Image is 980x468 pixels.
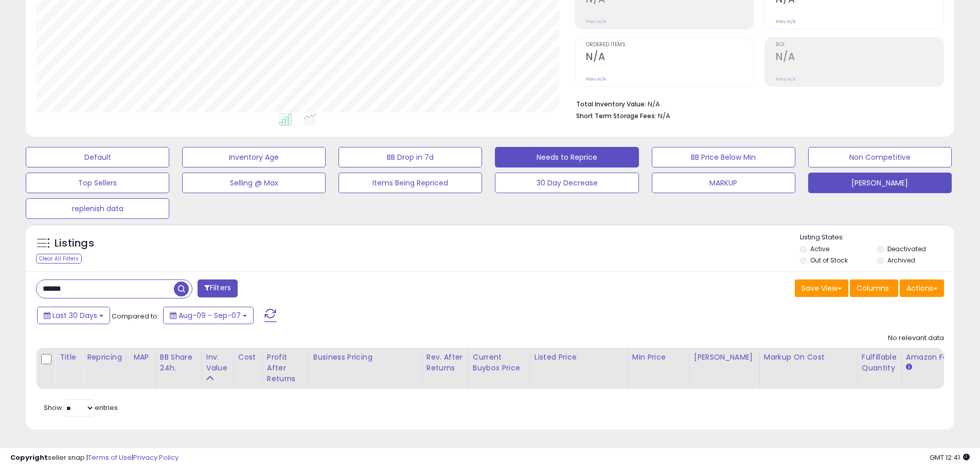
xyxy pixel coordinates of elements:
[586,76,606,82] small: Prev: N/A
[887,245,926,253] label: Deactivated
[586,51,754,65] h2: N/A
[182,173,326,193] button: Selling @ Max
[10,453,48,462] strong: Copyright
[930,453,970,462] span: 2025-10-8 12:41 GMT
[87,352,124,363] div: Repricing
[534,352,623,363] div: Listed Price
[776,51,943,65] h2: N/A
[133,453,179,462] a: Privacy Policy
[887,256,915,265] label: Archived
[495,173,638,193] button: 30 Day Decrease
[88,453,132,462] a: Terms of Use
[267,352,305,384] div: Profit After Returns
[850,279,898,297] button: Columns
[60,352,78,363] div: Title
[133,352,151,363] div: MAP
[10,453,179,463] div: seller snap | |
[338,147,482,167] button: BB Drop in 7d
[776,42,943,48] span: ROI
[652,147,795,167] button: BB Price Below Min
[37,307,110,324] button: Last 30 Days
[764,352,853,363] div: Markup on Cost
[26,147,169,167] button: Default
[52,310,97,321] span: Last 30 Days
[795,279,848,297] button: Save View
[426,352,464,373] div: Rev. After Returns
[888,333,944,343] div: No relevant data
[586,42,754,48] span: Ordered Items
[112,311,159,321] span: Compared to:
[900,279,944,297] button: Actions
[632,352,685,363] div: Min Price
[694,352,755,363] div: [PERSON_NAME]
[576,97,936,109] li: N/A
[206,352,229,373] div: Inv. value
[810,245,829,253] label: Active
[576,111,656,120] b: Short Term Storage Fees:
[776,18,796,25] small: Prev: N/A
[179,310,241,321] span: Aug-09 - Sep-07
[800,233,954,242] p: Listing States:
[857,283,889,293] span: Columns
[906,363,912,372] small: Amazon Fees.
[198,279,238,297] button: Filters
[182,147,326,167] button: Inventory Age
[44,403,118,413] span: Show: entries
[313,352,418,363] div: Business Pricing
[810,256,848,265] label: Out of Stock
[160,352,198,373] div: BB Share 24h.
[338,173,482,193] button: Items Being Repriced
[238,352,258,363] div: Cost
[808,147,952,167] button: Non Competitive
[55,236,94,251] h5: Listings
[163,307,254,324] button: Aug-09 - Sep-07
[36,254,82,264] div: Clear All Filters
[26,173,169,193] button: Top Sellers
[862,352,897,373] div: Fulfillable Quantity
[26,198,169,219] button: replenish data
[808,173,952,193] button: [PERSON_NAME]
[759,348,857,389] th: The percentage added to the cost of goods (COGS) that forms the calculator for Min & Max prices.
[658,111,670,121] span: N/A
[473,352,526,373] div: Current Buybox Price
[586,18,606,25] small: Prev: N/A
[495,147,638,167] button: Needs to Reprice
[776,76,796,82] small: Prev: N/A
[576,100,646,108] b: Total Inventory Value:
[652,173,795,193] button: MARKUP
